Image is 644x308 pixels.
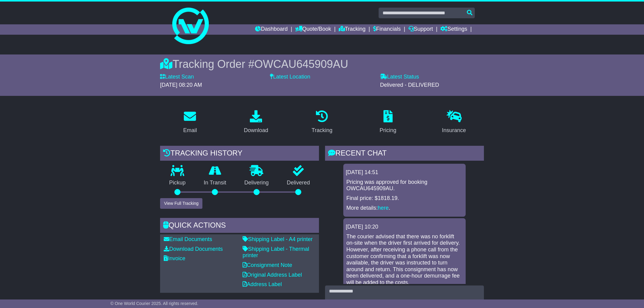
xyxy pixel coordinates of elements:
[346,233,463,286] p: The courier advised that there was no forklift on-site when the driver first arrived for delivery...
[376,108,400,137] a: Pricing
[440,24,467,35] a: Settings
[408,24,433,35] a: Support
[278,180,319,186] p: Delivered
[346,179,463,192] p: Pricing was approved for booking OWCAU645909AU.
[380,74,419,80] label: Latest Status
[160,58,484,71] div: Tracking Order #
[243,272,302,278] a: Original Address Label
[378,205,389,211] a: here
[308,108,336,137] a: Tracking
[243,236,313,242] a: Shipping Label - A4 printer
[254,58,348,70] span: OWCAU645909AU
[270,74,310,80] label: Latest Location
[346,195,463,202] p: Final price: $1818.19.
[160,74,194,80] label: Latest Scan
[346,224,463,230] div: [DATE] 10:20
[438,108,470,137] a: Insurance
[243,262,292,268] a: Consignment Note
[160,218,319,234] div: Quick Actions
[164,236,212,242] a: Email Documents
[195,180,236,186] p: In Transit
[339,24,366,35] a: Tracking
[235,180,278,186] p: Delivering
[164,255,185,261] a: Invoice
[243,281,282,287] a: Address Label
[110,301,198,306] span: © One World Courier 2025. All rights reserved.
[325,146,484,162] div: RECENT CHAT
[380,82,439,88] span: Delivered - DELIVERED
[346,205,463,212] p: More details: .
[160,180,195,186] p: Pickup
[244,126,268,135] div: Download
[442,126,466,135] div: Insurance
[160,82,202,88] span: [DATE] 08:20 AM
[255,24,288,35] a: Dashboard
[160,146,319,162] div: Tracking history
[243,246,309,259] a: Shipping Label - Thermal printer
[160,198,202,209] button: View Full Tracking
[373,24,401,35] a: Financials
[380,126,396,135] div: Pricing
[183,126,197,135] div: Email
[240,108,272,137] a: Download
[312,126,332,135] div: Tracking
[179,108,201,137] a: Email
[295,24,331,35] a: Quote/Book
[346,169,463,176] div: [DATE] 14:51
[164,246,223,252] a: Download Documents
